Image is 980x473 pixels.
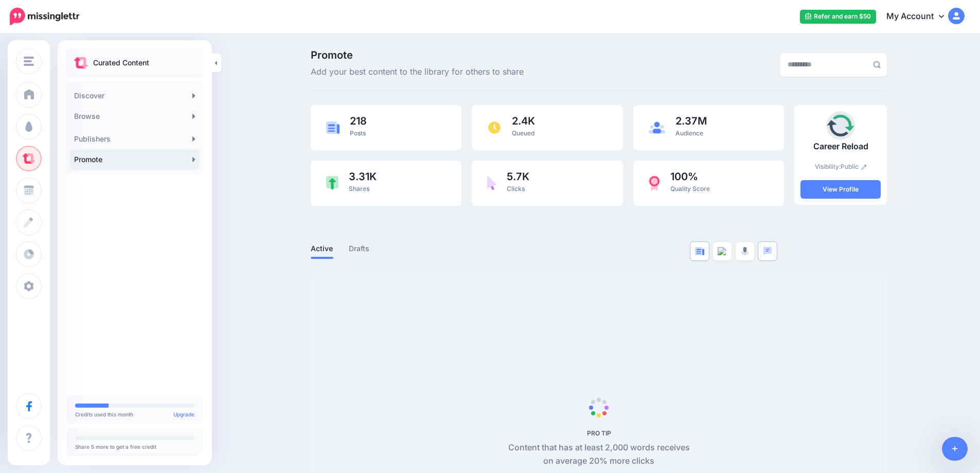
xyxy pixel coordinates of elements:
img: microphone-grey.png [741,247,749,256]
img: GPXZ3UKHIER4D7WP5ADK8KRX0F3PSPKU_thumb.jpg [826,111,855,140]
img: article-blue.png [326,121,340,133]
img: Missinglettr [10,8,79,25]
span: 3.31K [349,171,377,182]
img: prize-red.png [649,176,660,191]
a: Drafts [349,242,370,255]
img: pointer-purple.png [487,176,496,190]
img: users-blue.png [649,121,665,134]
span: Shares [349,185,369,192]
a: Public [841,163,867,170]
img: chat-square-blue.png [763,247,772,255]
a: View Profile [800,180,881,199]
a: Discover [70,85,200,106]
span: Audience [675,129,703,137]
img: search-grey-6.png [873,61,881,68]
span: Posts [350,129,366,137]
span: Queued [512,129,534,137]
span: Promote [311,50,524,60]
a: Promote [70,149,200,170]
img: clock.png [487,120,502,135]
span: Clicks [507,185,525,192]
span: 2.37M [675,116,707,126]
img: video--grey.png [718,247,727,255]
img: curate.png [74,57,88,68]
p: Content that has at least 2,000 words receives on average 20% more clicks [503,441,696,468]
a: Publishers [70,129,200,149]
img: share-green.png [326,176,338,190]
a: My Account [876,4,965,29]
span: 218 [350,116,367,126]
a: Browse [70,106,200,127]
span: Quality Score [670,185,710,192]
a: Refer and earn $50 [800,10,876,24]
a: Active [311,242,333,255]
img: article-blue.png [695,247,704,255]
span: 100% [670,171,710,182]
span: 2.4K [512,116,535,126]
h5: PRO TIP [503,429,696,437]
p: Visibility: [800,162,881,172]
span: Add your best content to the library for others to share [311,65,524,79]
p: Career Reload [800,140,881,153]
img: menu.png [24,57,34,66]
span: 5.7K [507,171,529,182]
p: Curated Content [93,57,149,69]
img: pencil.png [861,164,867,170]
